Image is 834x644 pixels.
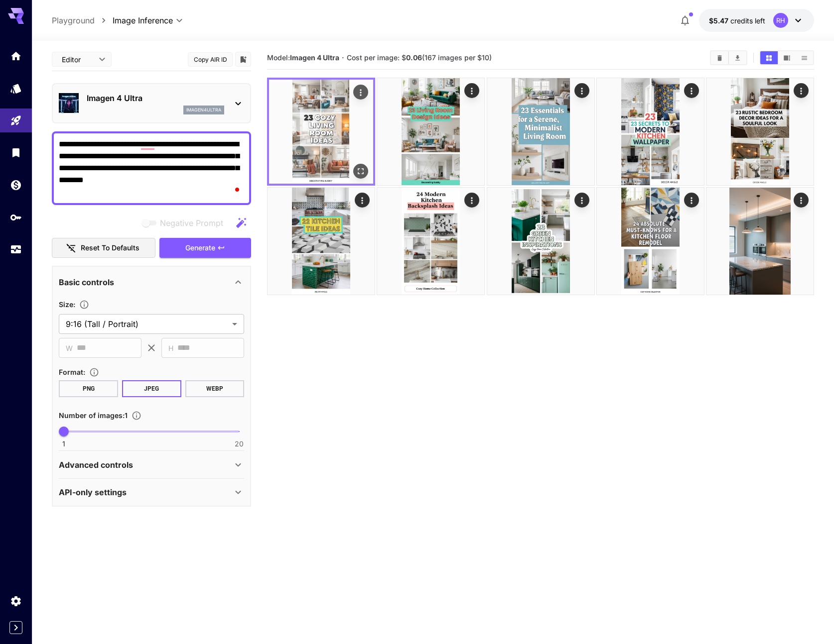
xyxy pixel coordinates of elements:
[10,146,22,159] div: Library
[59,138,244,198] textarea: To enrich screen reader interactions, please activate Accessibility in Grammarly extension settings
[52,238,155,258] button: Reset to defaults
[185,380,245,397] button: WEBP
[10,82,22,95] div: Models
[186,107,221,113] p: imagen4ultra
[59,411,128,420] span: Number of images : 1
[159,238,251,258] button: Generate
[160,217,223,229] span: Negative Prompt
[269,80,373,184] img: Z
[760,51,778,64] button: Show images in grid view
[10,595,22,607] div: Settings
[188,52,233,67] button: Copy AIR ID
[59,300,75,309] span: Size :
[796,51,813,64] button: Show images in list view
[59,88,244,118] div: Imagen 4 Ultraimagen4ultra
[128,411,145,421] button: Specify how many images to generate in a single request. Each image generation will be charged se...
[377,188,484,295] img: 2Q==
[759,50,814,65] div: Show images in grid viewShow images in video viewShow images in list view
[9,621,22,634] button: Expand sidebar
[709,15,765,26] div: $5.46704
[59,368,85,376] span: Format :
[59,459,133,471] p: Advanced controls
[113,14,173,26] span: Image Inference
[794,193,809,208] div: Actions
[87,92,224,104] p: Imagen 4 Ultra
[597,78,704,185] img: 2Q==
[59,480,244,504] div: API-only settings
[353,85,368,100] div: Actions
[729,51,746,64] button: Download All
[66,342,73,354] span: W
[62,54,93,65] span: Editor
[355,193,370,208] div: Actions
[140,216,231,229] span: Negative prompts are not compatible with the selected model.
[66,318,228,330] span: 9:16 (Tall / Portrait)
[239,53,248,65] button: Add to library
[10,211,22,223] div: API Keys
[59,453,244,477] div: Advanced controls
[10,50,22,62] div: Home
[59,276,114,288] p: Basic controls
[168,342,173,354] span: H
[75,300,93,310] button: Adjust the dimensions of the generated image by specifying its width and height in pixels, or sel...
[706,78,814,185] img: Z
[574,193,589,208] div: Actions
[347,53,492,62] span: Cost per image: $ (167 images per $10)
[10,243,22,256] div: Usage
[59,486,127,498] p: API-only settings
[59,270,244,294] div: Basic controls
[730,16,765,25] span: credits left
[706,188,814,295] img: 9k=
[353,164,368,179] div: Open in fullscreen
[59,380,118,397] button: PNG
[778,51,796,64] button: Show images in video view
[290,53,339,62] b: Imagen 4 Ultra
[464,193,479,208] div: Actions
[487,188,594,295] img: 2Q==
[235,439,244,449] span: 20
[267,53,339,62] span: Model:
[709,16,730,25] span: $5.47
[487,78,594,185] img: 2Q==
[52,14,113,26] nav: breadcrumb
[62,439,65,449] span: 1
[699,9,814,32] button: $5.46704RH
[10,114,22,127] div: Playground
[342,52,344,64] p: ·
[773,13,788,28] div: RH
[574,83,589,98] div: Actions
[684,193,699,208] div: Actions
[464,83,479,98] div: Actions
[406,53,422,62] b: 0.06
[711,51,728,64] button: Clear Images
[85,367,103,377] button: Choose the file format for the output image.
[185,242,215,254] span: Generate
[52,14,95,26] a: Playground
[122,380,181,397] button: JPEG
[377,78,484,185] img: 2Q==
[794,83,809,98] div: Actions
[597,188,704,295] img: 2Q==
[10,179,22,191] div: Wallet
[684,83,699,98] div: Actions
[268,188,375,295] img: 9k=
[710,50,747,65] div: Clear ImagesDownload All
